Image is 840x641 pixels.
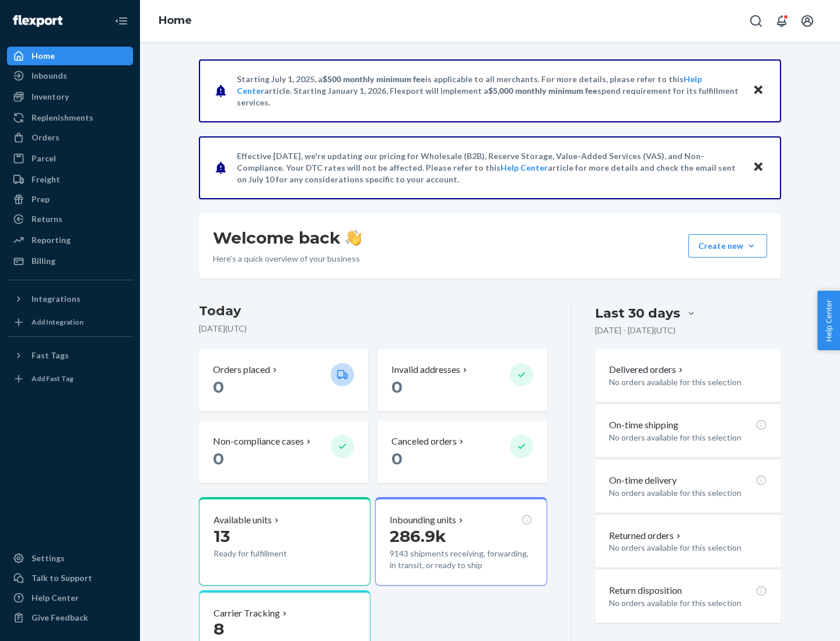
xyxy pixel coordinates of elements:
[199,349,368,411] button: Orders placed 0
[817,291,840,350] button: Help Center
[7,252,133,270] a: Billing
[213,377,224,397] span: 0
[199,497,370,586] button: Available units13Ready for fulfillment
[149,4,201,38] ol: breadcrumbs
[32,612,88,624] div: Give Feedback
[7,170,133,189] a: Freight
[7,290,133,308] button: Integrations
[609,529,683,543] button: Returned orders
[7,369,133,388] a: Add Fast Tag
[237,73,741,108] p: Starting July 1, 2025, a is applicable to all merchants. For more details, please refer to this a...
[796,9,819,33] button: Open account menu
[377,349,547,411] button: Invalid addresses 0
[609,376,767,388] p: No orders available for this selection
[32,552,65,564] div: Settings
[32,132,60,143] div: Orders
[770,9,793,33] button: Open notifications
[32,374,73,383] div: Add Fast Tag
[32,572,92,584] div: Talk to Support
[751,82,766,99] button: Close
[488,86,597,96] span: $5,000 monthly minimum fee
[159,14,192,27] a: Home
[32,592,79,604] div: Help Center
[390,526,446,546] span: 286.9k
[7,313,133,332] a: Add Integration
[213,435,304,448] p: Non-compliance cases
[7,346,133,365] button: Fast Tags
[323,74,425,84] span: $500 monthly minimum fee
[501,163,548,172] a: Help Center
[32,255,55,267] div: Billing
[391,449,402,469] span: 0
[7,149,133,168] a: Parcel
[390,513,456,527] p: Inbounding units
[32,234,71,246] div: Reporting
[391,435,457,448] p: Canceled orders
[609,487,767,499] p: No orders available for this selection
[237,150,741,185] p: Effective [DATE], we're updating our pricing for Wholesale (B2B), Reserve Storage, Value-Added Se...
[751,159,766,176] button: Close
[7,210,133,228] a: Returns
[609,597,767,609] p: No orders available for this selection
[7,87,133,106] a: Inventory
[744,9,768,33] button: Open Search Box
[377,421,547,483] button: Canceled orders 0
[32,317,83,327] div: Add Integration
[32,193,50,205] div: Prep
[199,302,547,320] h3: Today
[345,230,362,246] img: hand-wave emoji
[199,421,368,483] button: Non-compliance cases 0
[110,9,133,33] button: Close Navigation
[7,231,133,249] a: Reporting
[199,323,547,334] p: [DATE] ( UTC )
[7,608,133,627] button: Give Feedback
[595,304,680,322] div: Last 30 days
[213,227,362,248] h1: Welcome back
[7,47,133,65] a: Home
[32,293,80,305] div: Integrations
[390,548,532,571] p: 9143 shipments receiving, forwarding, in transit, or ready to ship
[32,91,69,103] div: Inventory
[7,549,133,568] a: Settings
[391,377,402,397] span: 0
[609,542,767,554] p: No orders available for this selection
[7,190,133,209] a: Prep
[213,619,224,639] span: 8
[32,213,62,225] div: Returns
[609,474,677,487] p: On-time delivery
[32,112,93,124] div: Replenishments
[213,253,362,265] p: Here’s a quick overview of your business
[213,607,280,620] p: Carrier Tracking
[375,497,547,586] button: Inbounding units286.9k9143 shipments receiving, forwarding, in transit, or ready to ship
[32,50,55,62] div: Home
[609,418,678,432] p: On-time shipping
[609,363,685,376] button: Delivered orders
[609,432,767,443] p: No orders available for this selection
[7,108,133,127] a: Replenishments
[688,234,767,258] button: Create new
[7,569,133,587] a: Talk to Support
[32,153,56,164] div: Parcel
[213,526,230,546] span: 13
[213,449,224,469] span: 0
[7,66,133,85] a: Inbounds
[609,584,682,597] p: Return disposition
[595,325,675,336] p: [DATE] - [DATE] ( UTC )
[213,513,272,527] p: Available units
[7,128,133,147] a: Orders
[32,70,67,82] div: Inbounds
[32,350,69,361] div: Fast Tags
[13,15,62,27] img: Flexport logo
[32,174,60,185] div: Freight
[391,363,460,376] p: Invalid addresses
[213,548,321,559] p: Ready for fulfillment
[213,363,270,376] p: Orders placed
[7,589,133,607] a: Help Center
